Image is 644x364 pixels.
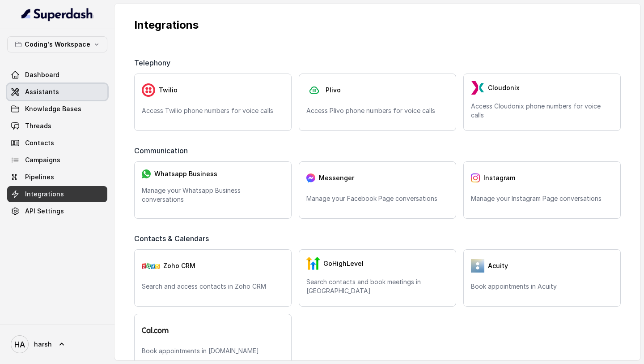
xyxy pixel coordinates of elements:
[7,84,107,100] a: Assistants
[488,83,520,92] span: Cloudonix
[134,18,621,32] p: Integrations
[142,106,284,115] p: Access Twilio phone numbers for voice calls
[25,87,59,96] span: Assistants
[471,194,613,203] p: Manage your Instagram Page conversations
[142,347,284,355] p: Book appointments in [DOMAIN_NAME]
[471,173,480,182] img: instagram.04eb0078a085f83fc525.png
[142,263,160,269] img: zohoCRM.b78897e9cd59d39d120b21c64f7c2b3a.svg
[142,83,155,97] img: twilio.7c09a4f4c219fa09ad352260b0a8157b.svg
[471,81,484,95] img: LzEnlUgADIwsuYwsTIxNLkxQDEyBEgDTDZAMjs1Qgy9jUyMTMxBzEB8uASKBKLgDqFxF08kI1lQAAAABJRU5ErkJggg==
[25,121,51,130] span: Threads
[306,277,449,295] p: Search contacts and book meetings in [GEOGRAPHIC_DATA]
[142,186,284,204] p: Manage your Whatsapp Business conversations
[319,173,354,182] span: Messenger
[7,152,107,168] a: Campaigns
[34,340,52,349] span: harsh
[163,261,195,270] span: Zoho CRM
[306,173,315,182] img: messenger.2e14a0163066c29f9ca216c7989aa592.svg
[142,327,169,333] img: logo.svg
[7,186,107,202] a: Integrations
[471,282,613,291] p: Book appointments in Acuity
[25,156,60,165] span: Campaigns
[7,118,107,134] a: Threads
[306,83,322,97] img: plivo.d3d850b57a745af99832d897a96997ac.svg
[488,261,508,270] span: Acuity
[25,70,59,79] span: Dashboard
[326,86,341,95] span: Plivo
[134,233,212,244] span: Contacts & Calendars
[7,203,107,219] a: API Settings
[14,340,25,349] text: HA
[7,36,107,52] button: Coding's Workspace
[142,169,151,178] img: whatsapp.f50b2aaae0bd8934e9105e63dc750668.svg
[7,101,107,117] a: Knowledge Bases
[7,332,107,357] a: harsh
[25,173,54,182] span: Pipelines
[25,104,81,113] span: Knowledge Bases
[306,194,449,203] p: Manage your Facebook Page conversations
[21,7,93,22] img: light.svg
[306,106,449,115] p: Access Plivo phone numbers for voice calls
[134,145,191,156] span: Communication
[483,173,515,182] span: Instagram
[154,169,217,178] span: Whatsapp Business
[134,57,174,68] span: Telephony
[25,207,64,216] span: API Settings
[323,259,364,268] span: GoHighLevel
[7,67,107,83] a: Dashboard
[7,169,107,185] a: Pipelines
[25,39,90,50] p: Coding's Workspace
[306,257,320,270] img: GHL.59f7fa3143240424d279.png
[471,102,613,120] p: Access Cloudonix phone numbers for voice calls
[25,190,64,199] span: Integrations
[471,259,484,273] img: 5vvjV8cQY1AVHSZc2N7qU9QabzYIM+zpgiA0bbq9KFoni1IQNE8dHPp0leJjYW31UJeOyZnSBUO77gdMaNhFCgpjLZzFnVhVC...
[159,86,178,95] span: Twilio
[7,135,107,151] a: Contacts
[142,282,284,291] p: Search and access contacts in Zoho CRM
[25,139,54,147] span: Contacts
